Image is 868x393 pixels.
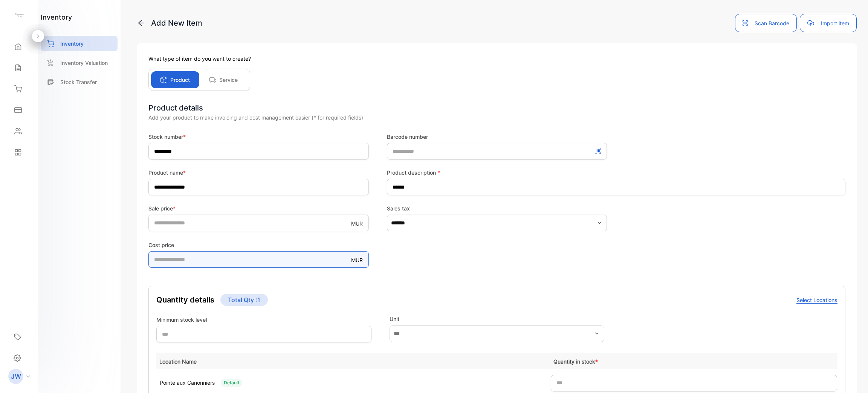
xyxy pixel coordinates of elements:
button: Open LiveChat chat widget [6,3,29,26]
a: Inventory [41,36,118,51]
p: Location Name [159,356,550,365]
h1: inventory [41,12,72,22]
div: Default [221,379,242,387]
label: Sales tax [387,204,607,212]
label: Product description [387,169,845,177]
p: Service [219,76,238,84]
label: Minimum stock level [156,316,371,324]
div: Product details [148,102,845,114]
p: MUR [351,220,363,227]
button: Import item [800,14,857,32]
p: Add New Item [137,17,202,29]
p: Total Qty : 1 [220,294,268,306]
button: Scan Barcode [735,14,797,32]
span: Select Locations [796,297,837,304]
label: Sale price [148,204,369,212]
p: Inventory Valuation [60,59,108,67]
label: Product name [148,169,369,177]
p: JW [11,372,21,381]
label: Cost price [148,241,369,249]
h4: Quantity details [156,294,214,305]
p: Inventory [60,40,84,48]
p: MUR [351,256,363,264]
p: What type of item do you want to create? [148,55,845,63]
p: Pointe aux Canonniers [160,379,215,387]
div: Add your product to make invoicing and cost management easier (* for required fields) [148,114,845,121]
label: Stock number [148,133,369,141]
label: Barcode number [387,133,607,141]
p: Product [170,76,190,84]
a: Inventory Valuation [41,55,118,71]
a: Stock Transfer [41,74,118,90]
span: Quantity in stock [553,358,598,365]
img: logo [13,10,24,21]
label: Unit [390,315,605,323]
p: Stock Transfer [60,78,97,86]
